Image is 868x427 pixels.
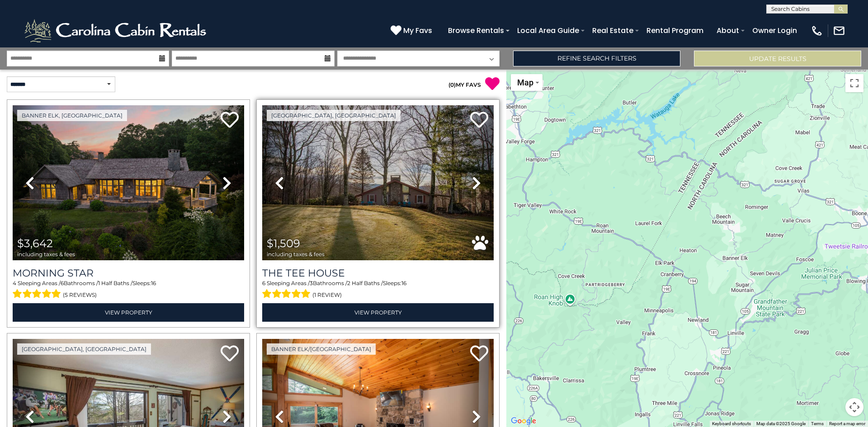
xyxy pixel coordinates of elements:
[712,23,744,38] a: About
[811,24,823,37] img: phone-regular-white.png
[312,289,342,301] span: (1 review)
[267,237,300,250] span: $1,509
[811,421,824,426] a: Terms (opens in new tab)
[588,23,638,38] a: Real Estate
[17,110,127,121] a: Banner Elk, [GEOGRAPHIC_DATA]
[829,421,865,426] a: Report a map error
[13,280,16,286] span: 4
[833,24,845,37] img: mail-regular-white.png
[509,415,538,427] img: Google
[470,111,488,130] a: Add to favorites
[262,303,494,322] a: View Property
[310,280,313,286] span: 3
[642,23,708,38] a: Rental Program
[17,343,151,355] a: [GEOGRAPHIC_DATA], [GEOGRAPHIC_DATA]
[391,25,434,37] a: My Favs
[513,51,680,66] a: Refine Search Filters
[267,110,401,121] a: [GEOGRAPHIC_DATA], [GEOGRAPHIC_DATA]
[63,289,97,301] span: (5 reviews)
[347,280,383,286] span: 2 Half Baths /
[17,251,75,257] span: including taxes & fees
[262,279,494,301] div: Sleeping Areas / Bathrooms / Sleeps:
[756,421,806,426] span: Map data ©2025 Google
[511,74,542,91] button: Change map style
[845,398,863,416] button: Map camera controls
[221,111,239,130] a: Add to favorites
[748,23,802,38] a: Owner Login
[403,25,432,36] span: My Favs
[509,415,538,427] a: Open this area in Google Maps (opens a new window)
[448,81,456,88] span: ( )
[262,267,494,279] a: The Tee House
[694,51,861,66] button: Update Results
[712,421,751,427] button: Keyboard shortcuts
[513,23,584,38] a: Local Area Guide
[13,105,244,260] img: thumbnail_163276265.jpeg
[13,303,244,322] a: View Property
[262,280,265,286] span: 6
[151,280,156,286] span: 16
[470,344,488,364] a: Add to favorites
[443,23,509,38] a: Browse Rentals
[17,237,53,250] span: $3,642
[262,105,494,260] img: thumbnail_167757115.jpeg
[13,267,244,279] a: Morning Star
[267,343,376,355] a: Banner Elk/[GEOGRAPHIC_DATA]
[23,17,210,44] img: White-1-2.png
[267,251,325,257] span: including taxes & fees
[450,81,454,88] span: 0
[517,78,533,87] span: Map
[401,280,406,286] span: 16
[13,279,244,301] div: Sleeping Areas / Bathrooms / Sleeps:
[448,81,481,88] a: (0)MY FAVS
[221,344,239,364] a: Add to favorites
[845,74,863,92] button: Toggle fullscreen view
[61,280,64,286] span: 6
[98,280,132,286] span: 1 Half Baths /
